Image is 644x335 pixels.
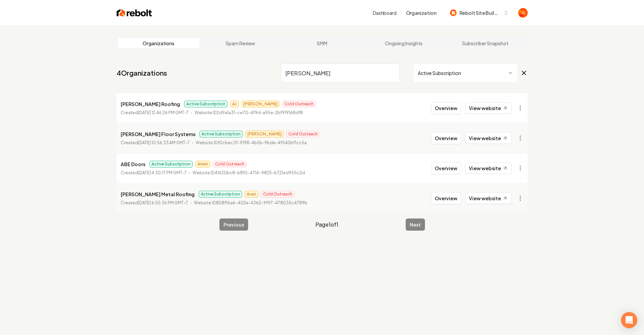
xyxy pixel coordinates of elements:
[121,109,189,116] p: Created
[621,312,637,328] div: Open Intercom Messenger
[286,131,320,137] span: Cold Outreach
[315,221,338,229] span: Page 1 of 1
[199,131,243,137] span: Active Subscription
[199,191,242,198] span: Active Subscription
[518,8,528,18] img: James Shamoun
[196,139,307,146] p: Website ID f0cbec3f-9198-4b5b-9bde-4f540bf1cc5a
[138,170,187,175] time: [DATE] 4:30:17 PM GMT-7
[184,101,228,107] span: Active Subscription
[245,191,258,198] span: Avan
[194,200,307,206] p: Website ID 808f16a6-402e-4362-9f97-478035c4789b
[117,68,167,78] a: 4Organizations
[431,132,461,144] button: Overview
[121,190,195,198] p: [PERSON_NAME] Metal Roofing
[230,101,239,107] span: AJ
[138,140,190,145] time: [DATE] 10:56:33 AM GMT-7
[121,139,190,146] p: Created
[431,162,461,174] button: Overview
[121,200,188,206] p: Created
[261,191,294,198] span: Cold Outreach
[213,161,246,167] span: Cold Outreach
[282,101,316,107] span: Cold Outreach
[281,63,400,82] input: Search by name or ID
[149,161,193,167] span: Active Subscription
[121,100,180,108] p: [PERSON_NAME] Roofing
[199,38,281,49] a: Spam Review
[465,102,511,114] a: View website
[373,9,397,16] a: Dashboard
[431,102,461,114] button: Overview
[138,110,189,115] time: [DATE] 12:46:26 PM GMT-7
[518,8,528,18] button: Open user button
[465,132,511,144] a: View website
[450,9,457,16] img: Rebolt Site Builder
[195,109,303,116] p: Website ID 2d9a1a31-ce70-4f9d-a95e-2bf919168df8
[245,131,284,137] span: [PERSON_NAME]
[465,162,511,174] a: View website
[241,101,280,107] span: [PERSON_NAME]
[193,170,305,176] p: Website ID 41620bc8-b8f0-4714-9825-b721ed955c2d
[445,38,526,49] a: Subscriber Snapshot
[118,38,200,49] a: Organizations
[363,38,445,49] a: Ongoing Insights
[138,200,188,205] time: [DATE] 6:55:36 PM GMT-7
[402,7,440,19] button: Organization
[121,160,145,168] p: ABE Doors
[195,161,210,167] span: Arwin
[117,8,152,18] img: Rebolt Logo
[465,192,511,204] a: View website
[121,130,195,138] p: [PERSON_NAME] Floor Systems
[121,170,187,176] p: Created
[459,9,501,17] span: Rebolt Site Builder
[281,38,363,49] a: SMM
[431,192,461,204] button: Overview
